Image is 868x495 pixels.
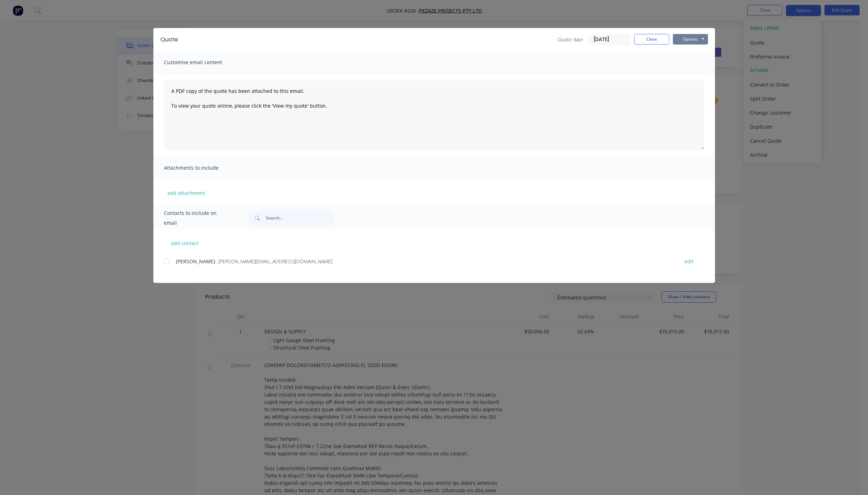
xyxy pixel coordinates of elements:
[164,163,241,173] span: Attachments to include
[266,211,335,225] input: Search...
[164,80,704,150] textarea: A PDF copy of the quote has been attached to this email. To view your quote online, please click ...
[673,34,708,45] button: Options
[176,258,215,265] span: [PERSON_NAME]
[558,36,583,43] span: Quote date
[680,257,698,266] button: edit
[164,208,230,228] span: Contacts to include on email
[215,258,332,265] span: - [PERSON_NAME][EMAIL_ADDRESS][DOMAIN_NAME]
[160,35,178,44] div: Quote
[164,238,206,248] button: add contact
[634,34,669,45] button: Close
[164,188,208,198] button: add attachment
[164,57,241,67] span: Customise email content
